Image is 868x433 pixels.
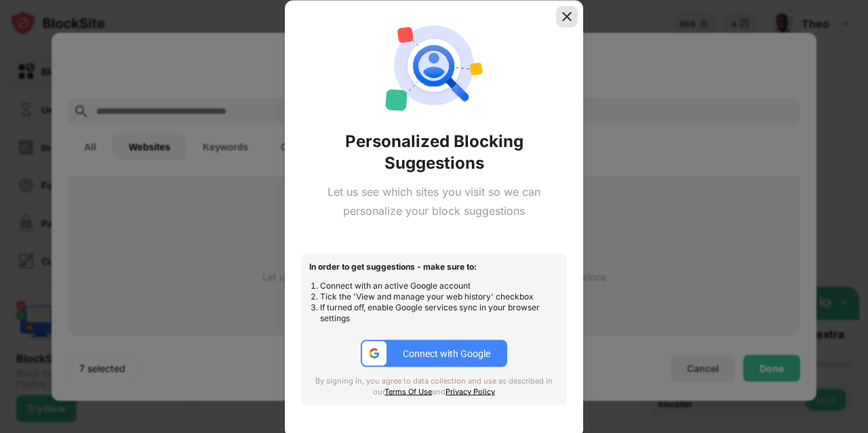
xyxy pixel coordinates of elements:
li: Tick the 'View and manage your web history' checkbox [320,291,559,302]
button: google-icConnect with Google [361,340,507,367]
img: google-ic [368,348,380,360]
img: personal-suggestions.svg [385,16,483,114]
div: Personalized Blocking Suggestions [301,130,567,173]
li: Connect with an active Google account [320,281,559,291]
a: Privacy Policy [446,387,495,396]
span: By signing in, you agree to data collection and use as described in our [315,376,553,396]
div: In order to get suggestions - make sure to: [309,262,559,272]
a: Terms Of Use [384,387,432,396]
li: If turned off, enable Google services sync in your browser settings [320,302,559,324]
span: and [432,387,446,396]
div: Connect with Google [403,348,490,359]
div: Let us see which sites you visit so we can personalize your block suggestions [301,182,567,221]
